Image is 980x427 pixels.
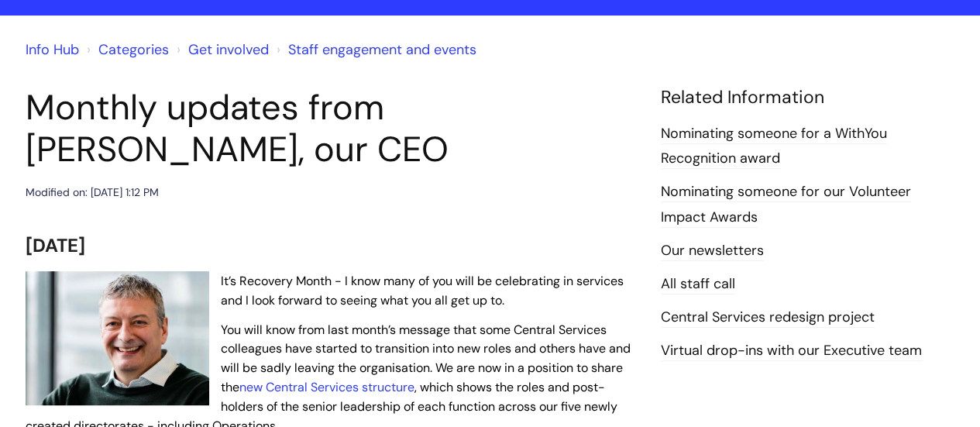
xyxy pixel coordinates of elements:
[661,182,911,227] a: Nominating someone for our Volunteer Impact Awards
[26,271,209,406] img: WithYou Chief Executive Simon Phillips pictured looking at the camera and smiling
[661,241,764,261] a: Our newsletters
[239,379,414,395] a: new Central Services structure
[661,124,887,169] a: Nominating someone for a WithYou Recognition award
[98,40,169,59] a: Categories
[661,274,735,294] a: All staff call
[26,40,79,59] a: Info Hub
[26,183,159,202] div: Modified on: [DATE] 1:12 PM
[26,87,638,170] h1: Monthly updates from [PERSON_NAME], our CEO
[26,233,85,257] span: [DATE]
[173,37,269,62] li: Get involved
[83,37,169,62] li: Solution home
[221,273,624,308] span: It’s Recovery Month - I know many of you will be celebrating in services and I look forward to se...
[188,40,269,59] a: Get involved
[288,40,476,59] a: Staff engagement and events
[661,341,922,361] a: Virtual drop-ins with our Executive team
[661,87,955,108] h4: Related Information
[661,308,875,328] a: Central Services redesign project
[273,37,476,62] li: Staff engagement and events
